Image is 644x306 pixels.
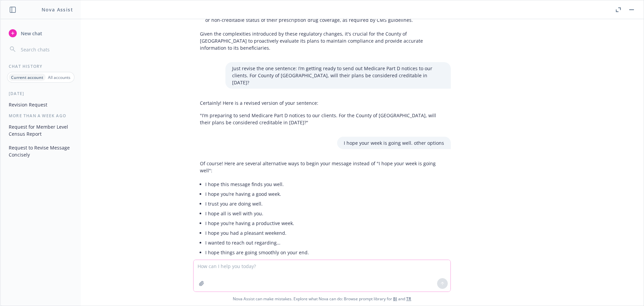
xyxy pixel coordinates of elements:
[6,121,75,139] button: Request for Member Level Census Report
[42,6,73,13] h1: Nova Assist
[6,27,75,39] button: New chat
[205,209,444,218] li: I hope all is well with you.
[200,112,444,126] p: "I’m preparing to send Medicare Part D notices to our clients. For the County of [GEOGRAPHIC_DATA...
[1,113,81,119] div: More than a week ago
[406,296,411,302] a: TR
[6,142,75,160] button: Request to Revise Message Concisely
[19,45,73,54] input: Search chats
[19,30,42,37] span: New chat
[205,218,444,228] li: I hope you’re having a productive week.
[11,75,43,80] p: Current account
[1,63,81,69] div: Chat History
[3,292,641,306] span: Nova Assist can make mistakes. Explore what Nova can do: Browse prompt library for and
[200,99,444,106] p: Certainly! Here is a revised version of your sentence:
[205,189,444,199] li: I hope you’re having a good week.
[393,296,397,302] a: BI
[344,139,444,146] p: I hope your week is going well. other options
[232,65,444,86] p: Just revise the one sentence: I’m getting ready to send out Medicare Part D notices to our client...
[205,248,444,257] li: I hope things are going smoothly on your end.
[205,199,444,209] li: I trust you are doing well.
[205,238,444,248] li: I wanted to reach out regarding…
[1,91,81,96] div: [DATE]
[205,179,444,189] li: I hope this message finds you well.
[48,75,70,80] p: All accounts
[200,30,444,51] p: Given the complexities introduced by these regulatory changes, it's crucial for the County of [GE...
[6,99,75,110] button: Revision Request
[200,160,444,174] p: Of course! Here are several alternative ways to begin your message instead of "I hope your week i...
[205,228,444,238] li: I hope you had a pleasant weekend.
